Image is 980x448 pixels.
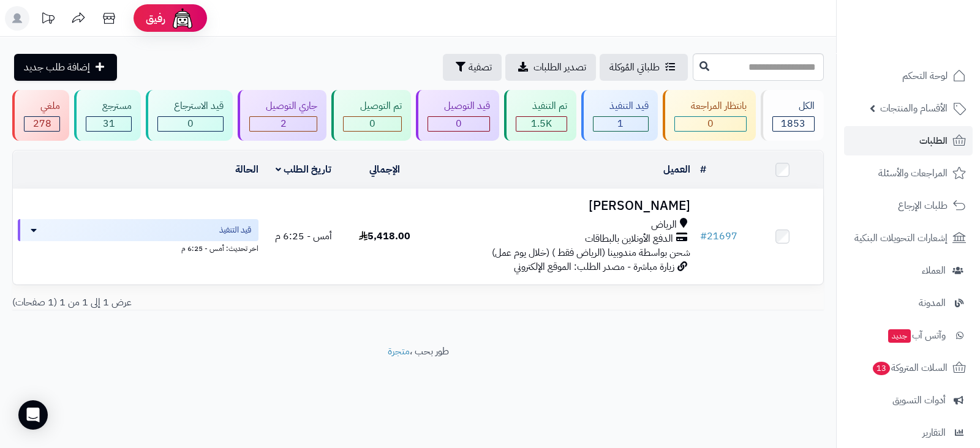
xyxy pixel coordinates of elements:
[250,117,317,131] div: 2
[103,116,115,131] span: 31
[428,117,489,131] div: 0
[235,90,329,141] a: جاري التوصيل 2
[772,99,815,113] div: الكل
[888,329,911,343] span: جديد
[388,344,410,359] a: متجرة
[651,218,677,232] span: الرياض
[609,60,660,75] span: طلباتي المُوكلة
[219,224,251,236] span: قيد التنفيذ
[707,116,714,131] span: 0
[844,126,973,155] a: الطلبات
[844,321,973,350] a: وآتس آبجديد
[18,241,258,254] div: اخر تحديث: أمس - 6:25 م
[456,116,462,131] span: 0
[72,90,143,141] a: مسترجع 31
[502,90,579,141] a: تم التنفيذ 1.5K
[844,191,973,220] a: طلبات الإرجاع
[3,296,418,310] div: عرض 1 إلى 1 من 1 (1 صفحات)
[33,116,51,131] span: 278
[922,424,946,441] span: التقارير
[359,229,410,244] span: 5,418.00
[700,162,706,177] a: #
[86,99,132,113] div: مسترجع
[505,54,596,81] a: تصدير الطلبات
[878,165,948,182] span: المراجعات والأسئلة
[533,60,586,75] span: تصدير الطلبات
[700,229,707,244] span: #
[18,400,48,430] div: Open Intercom Messenger
[275,229,332,244] span: أمس - 6:25 م
[700,229,737,244] a: #21697
[157,99,224,113] div: قيد الاسترجاع
[146,11,165,26] span: رفيق
[443,54,502,81] button: تصفية
[617,116,624,131] span: 1
[343,99,401,113] div: تم التوصيل
[844,418,973,447] a: التقارير
[844,223,973,253] a: إشعارات التحويلات البنكية
[143,90,235,141] a: قيد الاسترجاع 0
[844,159,973,188] a: المراجعات والأسئلة
[898,197,948,214] span: طلبات الإرجاع
[14,54,117,81] a: إضافة طلب جديد
[902,67,948,84] span: لوحة التحكم
[24,99,60,113] div: ملغي
[844,61,973,91] a: لوحة التحكم
[674,99,747,113] div: بانتظار المراجعة
[897,9,968,35] img: logo-2.png
[158,117,223,131] div: 0
[235,162,258,177] a: الحالة
[430,199,690,213] h3: [PERSON_NAME]
[844,353,973,383] a: السلات المتروكة13
[593,99,649,113] div: قيد التنفيذ
[919,132,948,149] span: الطلبات
[514,259,674,274] span: زيارة مباشرة - مصدر الطلب: الموقع الإلكتروني
[86,117,131,131] div: 31
[249,99,317,113] div: جاري التوصيل
[187,116,194,131] span: 0
[516,117,567,131] div: 1541
[24,117,59,131] div: 278
[919,294,946,312] span: المدونة
[594,117,648,131] div: 1
[844,256,973,285] a: العملاء
[329,90,413,141] a: تم التوصيل 0
[585,232,673,246] span: الدفع الأونلاين بالبطاقات
[663,162,690,177] a: العميل
[892,392,946,409] span: أدوات التسويق
[579,90,660,141] a: قيد التنفيذ 1
[675,117,746,131] div: 0
[428,99,490,113] div: قيد التوصيل
[281,116,287,131] span: 2
[531,116,552,131] span: 1.5K
[880,100,948,117] span: الأقسام والمنتجات
[32,6,63,34] a: تحديثات المنصة
[369,116,375,131] span: 0
[413,90,502,141] a: قيد التوصيل 0
[492,245,690,260] span: شحن بواسطة مندوبينا (الرياض فقط ) (خلال يوم عمل)
[600,54,688,81] a: طلباتي المُوكلة
[660,90,758,141] a: بانتظار المراجعة 0
[170,6,195,31] img: ai-face.png
[844,386,973,415] a: أدوات التسويق
[922,262,946,279] span: العملاء
[872,359,948,376] span: السلات المتروكة
[781,116,805,131] span: 1853
[369,162,400,177] a: الإجمالي
[24,60,90,75] span: إضافة طلب جديد
[844,288,973,318] a: المدونة
[10,90,72,141] a: ملغي 278
[873,362,891,376] span: 13
[344,117,401,131] div: 0
[887,327,946,344] span: وآتس آب
[758,90,826,141] a: الكل1853
[469,60,492,75] span: تصفية
[516,99,567,113] div: تم التنفيذ
[276,162,331,177] a: تاريخ الطلب
[854,230,948,247] span: إشعارات التحويلات البنكية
